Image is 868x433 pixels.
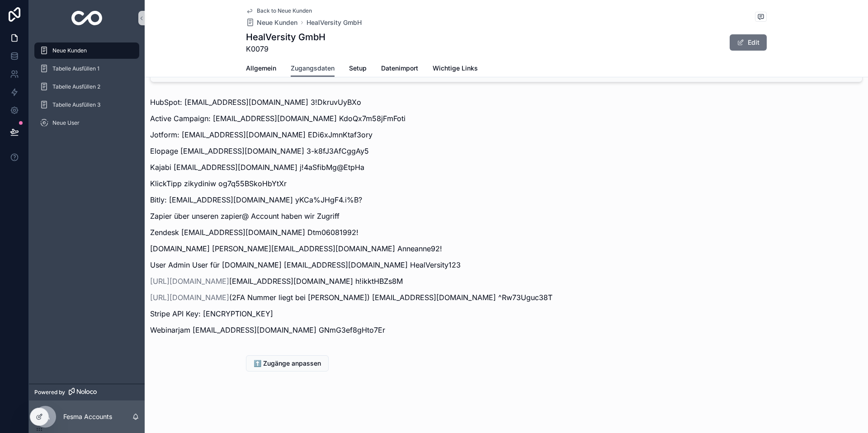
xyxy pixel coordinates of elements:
[150,243,863,254] p: [DOMAIN_NAME] [PERSON_NAME][EMAIL_ADDRESS][DOMAIN_NAME] Anneanne92!
[150,162,863,173] p: Kajabi [EMAIL_ADDRESS][DOMAIN_NAME] j!4aSfibMg@EtpHa
[349,64,367,73] span: Setup
[34,61,139,77] a: Tabelle Ausfüllen 1
[291,64,335,73] span: Zugangsdaten
[307,18,362,27] a: HealVersity GmbH
[71,11,103,25] img: App logo
[150,211,863,221] p: Zapier über unseren zapier@ Account haben wir Zugriff
[34,115,139,131] a: Neue User
[150,308,863,319] p: Stripe API Key: [ENCRYPTION_KEY]
[34,97,139,113] a: Tabelle Ausfüllen 3
[730,34,767,51] button: Edit
[52,119,80,127] span: Neue User
[34,42,139,59] a: Neue Kunden
[381,60,418,78] a: Datenimport
[150,194,863,205] p: Bitly: [EMAIL_ADDRESS][DOMAIN_NAME] yKCa%JHgF4.i%B?
[150,113,863,124] p: Active Campaign: [EMAIL_ADDRESS][DOMAIN_NAME] KdoQx7m58jFmFoti
[150,227,863,238] p: Zendesk [EMAIL_ADDRESS][DOMAIN_NAME] Dtm06081992!
[257,7,312,14] span: Back to Neue Kunden
[246,355,329,372] button: ⬆️ Zugänge anpassen
[381,64,418,73] span: Datenimport
[150,325,863,335] p: Webinarjam [EMAIL_ADDRESS][DOMAIN_NAME] GNmG3ef8gHto7Er
[349,60,367,78] a: Setup
[246,31,325,43] h1: HealVersity GmbH
[150,277,229,286] a: [URL][DOMAIN_NAME]
[291,60,335,77] a: Zugangsdaten
[52,83,100,90] span: Tabelle Ausfüllen 2
[246,64,276,73] span: Allgemein
[150,276,863,287] p: [EMAIL_ADDRESS][DOMAIN_NAME] h!ikktHBZs8M
[29,36,145,143] div: scrollable content
[254,359,321,368] span: ⬆️ Zugänge anpassen
[433,64,478,73] span: Wichtige Links
[52,47,87,54] span: Neue Kunden
[34,79,139,95] a: Tabelle Ausfüllen 2
[246,60,276,78] a: Allgemein
[150,129,863,140] p: Jotform: [EMAIL_ADDRESS][DOMAIN_NAME] EDi6xJmnKtaf3ory
[246,43,325,54] span: K0079
[150,97,863,108] p: HubSpot: [EMAIL_ADDRESS][DOMAIN_NAME] 3!DkruvUyBXo
[150,178,863,189] p: KlickTipp zikydiniw og7q55BSkoHbYtXr
[257,18,297,27] span: Neue Kunden
[63,412,112,421] p: Fesma Accounts
[29,384,145,400] a: Powered by
[433,60,478,78] a: Wichtige Links
[52,101,100,108] span: Tabelle Ausfüllen 3
[150,293,229,302] a: [URL][DOMAIN_NAME]
[34,389,65,396] span: Powered by
[150,292,863,303] p: (2FA Nummer liegt bei [PERSON_NAME]) [EMAIL_ADDRESS][DOMAIN_NAME] ^Rw73Uguc38T
[246,18,297,27] a: Neue Kunden
[52,65,99,72] span: Tabelle Ausfüllen 1
[246,7,312,14] a: Back to Neue Kunden
[150,259,863,270] p: User Admin User für [DOMAIN_NAME] [EMAIL_ADDRESS][DOMAIN_NAME] HealVersity123
[150,146,863,156] p: Elopage [EMAIL_ADDRESS][DOMAIN_NAME] 3-k8fJ3AfCggAy5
